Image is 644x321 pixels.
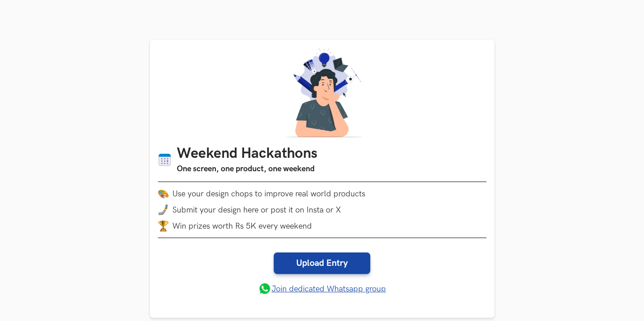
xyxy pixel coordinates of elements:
span: Submit your design here or post it on Insta or X [172,205,341,215]
img: Calendar icon [158,153,171,167]
img: whatsapp.png [258,282,272,295]
a: Upload Entry [274,252,370,274]
img: trophy.png [158,221,169,231]
li: Use your design chops to improve real world products [158,188,486,199]
img: mobile-in-hand.png [158,204,169,215]
img: palette.png [158,188,169,199]
img: A designer thinking [279,48,365,137]
h3: One screen, one product, one weekend [177,163,317,175]
a: Join dedicated Whatsapp group [258,282,386,295]
h1: Weekend Hackathons [177,145,317,163]
li: Win prizes worth Rs 5K every weekend [158,221,486,231]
